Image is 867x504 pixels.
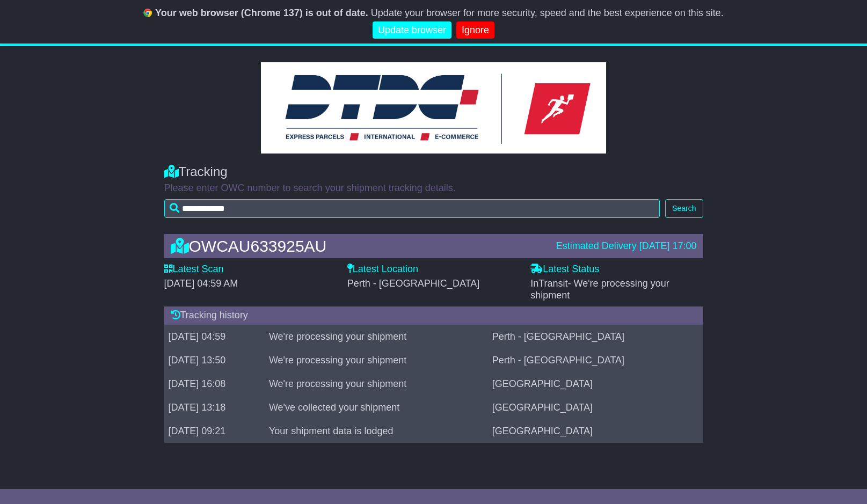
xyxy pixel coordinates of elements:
td: [GEOGRAPHIC_DATA] [488,372,703,396]
td: [GEOGRAPHIC_DATA] [488,396,703,419]
td: We've collected your shipment [265,396,488,419]
a: Update browser [373,21,451,39]
span: - We're processing your shipment [530,278,669,301]
div: OWCAU633925AU [165,237,551,255]
img: GetCustomerLogo [261,62,607,154]
td: [GEOGRAPHIC_DATA] [488,419,703,443]
button: Search [665,199,703,218]
td: [DATE] 16:08 [164,372,265,396]
span: InTransit [530,278,669,301]
td: We're processing your shipment [265,348,488,372]
div: Tracking history [164,306,703,325]
td: [DATE] 13:18 [164,396,265,419]
span: Update your browser for more security, speed and the best experience on this site. [371,8,724,18]
label: Latest Location [347,264,418,275]
label: Latest Status [530,264,599,275]
div: Tracking [164,164,703,180]
p: Please enter OWC number to search your shipment tracking details. [164,182,703,194]
td: Perth - [GEOGRAPHIC_DATA] [488,325,703,348]
label: Latest Scan [164,264,224,275]
td: [DATE] 04:59 [164,325,265,348]
td: Your shipment data is lodged [265,419,488,443]
span: Perth - [GEOGRAPHIC_DATA] [347,278,479,289]
td: [DATE] 13:50 [164,348,265,372]
td: We're processing your shipment [265,325,488,348]
span: [DATE] 04:59 AM [164,278,238,289]
td: [DATE] 09:21 [164,419,265,443]
a: Ignore [456,21,494,39]
div: Estimated Delivery [DATE] 17:00 [556,240,697,252]
td: Perth - [GEOGRAPHIC_DATA] [488,348,703,372]
td: We're processing your shipment [265,372,488,396]
b: Your web browser (Chrome 137) is out of date. [155,8,368,18]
